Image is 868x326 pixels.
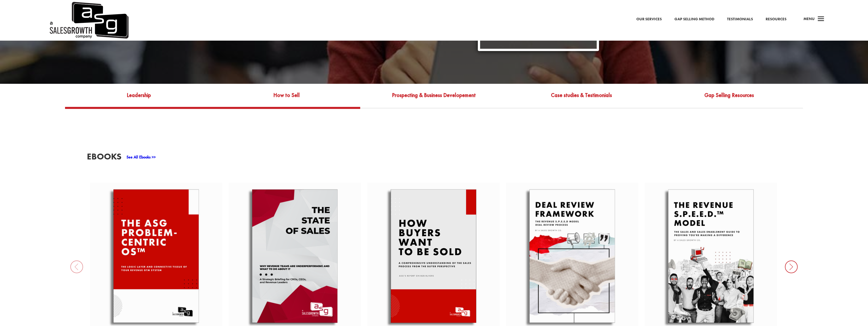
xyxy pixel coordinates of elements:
span: a [816,14,826,24]
span: Menu [803,16,815,21]
a: Our Services [636,16,662,23]
a: Resources [766,16,786,23]
a: How to Sell [213,91,360,107]
h3: EBooks [87,152,121,164]
a: See All Ebooks >> [127,154,156,160]
a: Gap Selling Resources [655,91,803,107]
a: Gap Selling Method [674,16,714,23]
a: Case studies & Testimonials [508,91,655,107]
a: Testimonials [727,16,753,23]
a: Leadership [65,91,213,107]
a: Prospecting & Business Developement [360,91,508,107]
